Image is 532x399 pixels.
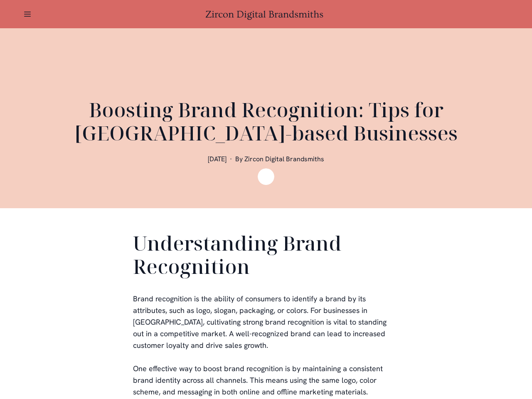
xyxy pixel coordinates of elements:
[66,98,465,145] h1: Boosting Brand Recognition: Tips for [GEOGRAPHIC_DATA]-based Businesses
[208,155,227,163] span: [DATE]
[133,232,399,281] h2: Understanding Brand Recognition
[258,168,274,185] img: Zircon Digital Brandsmiths
[205,9,327,20] a: Zircon Digital Brandsmiths
[230,155,232,163] span: ·
[133,293,399,351] p: Brand recognition is the ability of consumers to identify a brand by its attributes, such as logo...
[235,155,324,163] span: By Zircon Digital Brandsmiths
